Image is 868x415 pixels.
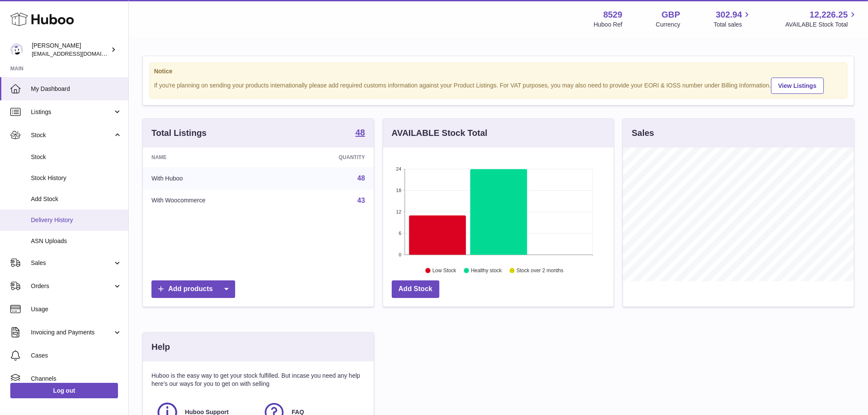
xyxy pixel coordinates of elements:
[399,252,401,257] text: 0
[32,42,109,58] div: [PERSON_NAME]
[31,237,122,245] span: ASN Uploads
[785,9,858,29] a: 12,226.25 AVAILABLE Stock Total
[632,127,654,139] h3: Sales
[771,78,824,94] a: View Listings
[31,259,113,267] span: Sales
[31,85,122,93] span: My Dashboard
[656,21,680,29] div: Currency
[31,195,122,203] span: Add Stock
[432,268,457,274] text: Low Stock
[714,21,752,29] span: Total sales
[151,127,207,139] h3: Total Listings
[31,153,122,161] span: Stock
[357,197,365,204] a: 43
[31,174,122,182] span: Stock History
[151,280,235,298] a: Add products
[355,128,365,138] a: 48
[399,231,401,236] text: 6
[10,383,118,398] a: Log out
[357,174,365,182] a: 48
[396,209,401,214] text: 12
[31,216,122,224] span: Delivery History
[396,188,401,193] text: 18
[31,131,113,139] span: Stock
[716,9,742,21] span: 302.94
[471,268,502,274] text: Healthy stock
[785,21,858,29] span: AVAILABLE Stock Total
[392,280,439,298] a: Add Stock
[143,167,286,189] td: With Huboo
[355,128,365,137] strong: 48
[603,9,623,21] strong: 8529
[32,50,126,57] span: [EMAIL_ADDRESS][DOMAIN_NAME]
[31,282,113,290] span: Orders
[396,166,401,171] text: 24
[31,305,122,313] span: Usage
[810,9,848,21] span: 12,226.25
[143,147,286,167] th: Name
[286,147,374,167] th: Quantity
[154,76,843,94] div: If you're planning on sending your products internationally please add required customs informati...
[10,43,23,56] img: admin@redgrass.ch
[392,127,487,139] h3: AVAILABLE Stock Total
[31,352,122,360] span: Cases
[151,341,170,353] h3: Help
[31,328,113,337] span: Invoicing and Payments
[143,189,286,212] td: With Woocommerce
[714,9,752,29] a: 302.94 Total sales
[594,21,623,29] div: Huboo Ref
[151,372,365,388] p: Huboo is the easy way to get your stock fulfilled. But incase you need any help here's our ways f...
[517,268,563,274] text: Stock over 2 months
[31,108,113,116] span: Listings
[662,9,680,21] strong: GBP
[154,67,843,75] strong: Notice
[31,375,122,383] span: Channels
